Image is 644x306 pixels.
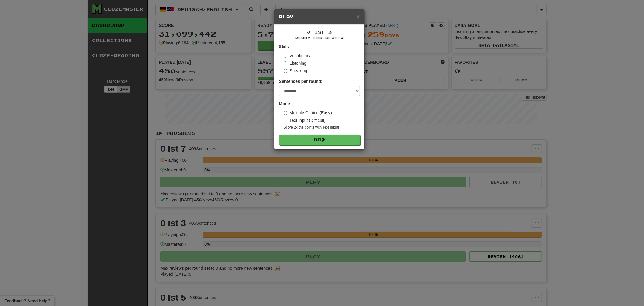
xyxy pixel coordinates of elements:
strong: Skill: [279,44,289,49]
small: Ready for Review [279,35,360,41]
button: Close [356,13,360,20]
label: Multiple Choice (Easy) [284,110,332,116]
label: Sentences per round: [279,78,322,84]
span: × [356,13,360,20]
label: Vocabulary [284,53,310,59]
button: Go [279,135,360,145]
label: Listening [284,60,306,66]
span: 0 ist 3 [307,30,332,35]
h5: Play [279,14,360,20]
input: Vocabulary [284,54,287,58]
label: Speaking [284,68,307,74]
label: Text Input (Difficult) [284,117,326,123]
small: Score 2x the points with Text Input ! [284,125,360,130]
input: Listening [284,61,287,65]
input: Speaking [284,69,287,73]
strong: Mode: [279,101,291,106]
input: Multiple Choice (Easy) [284,111,287,115]
input: Text Input (Difficult) [284,119,287,122]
